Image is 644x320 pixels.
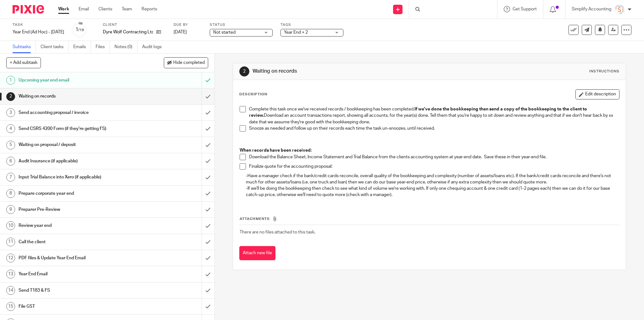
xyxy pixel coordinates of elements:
p: Description [239,92,267,97]
a: Team [122,6,132,12]
h1: Input Trial Balance into Xero (if applicable) [19,172,136,182]
h1: File GST [19,302,136,311]
h1: Waiting on records [253,68,443,75]
div: 3 [6,108,15,117]
div: 2 [239,66,249,76]
label: Task [13,22,64,27]
div: 2 [6,92,15,101]
label: Due by [174,22,202,27]
div: 8 [6,189,15,198]
h1: Preparer Pre-Review [19,205,136,214]
h1: Waiting on proposal / deposit [19,140,136,149]
div: 13 [6,270,15,278]
div: 12 [6,254,15,262]
a: Files [96,41,110,53]
h1: Review year end [19,221,136,230]
img: Screenshot%202023-11-29%20141159.png [614,4,625,14]
div: 14 [6,286,15,295]
a: Emails [73,41,91,53]
button: Edit description [575,89,619,99]
span: Get Support [513,7,537,11]
h1: Send accounting proposal / invoice [19,108,136,117]
a: Reports [142,6,157,12]
span: Year End + 2 [284,30,308,35]
a: Clients [98,6,112,12]
div: Instructions [589,69,619,74]
div: 10 [6,221,15,230]
span: Attachments [240,217,270,221]
div: 15 [6,302,15,311]
button: Attach new file [239,246,275,260]
p: -Have a manager check if the bank/credit cards reconcile, overall quality of the bookkeeping and ... [246,173,619,198]
span: Hide completed [173,60,205,65]
h1: Upcoming year end email [19,76,136,85]
button: + Add subtask [6,57,41,68]
p: Snooze as needed and follow up on their records each time the task un-snoozes, until received. [249,125,619,132]
div: 9 [6,205,15,214]
span: There are no files attached to this task. [240,230,315,234]
div: 1 [75,26,84,33]
div: 1 [6,76,15,85]
strong: If we've done the bookkeeping then send a copy of the bookkeeping to the client to review. [249,107,588,118]
h1: Send CSRS 4200 Form (if they're getting FS) [19,124,136,133]
h1: Waiting on records [19,92,136,101]
span: Not started [213,30,236,35]
div: Year End (Ad Hoc) - July 2025 [13,29,64,35]
span: [DATE] [174,30,187,34]
label: Client [103,22,166,27]
a: Notes (0) [114,41,137,53]
p: Simplify Accounting [572,6,611,12]
label: Tags [280,22,343,27]
h1: Call the client [19,237,136,247]
h1: Year End Email [19,269,136,279]
small: /19 [78,28,84,32]
a: Audit logs [142,41,166,53]
a: Work [58,6,69,12]
img: Pixie [13,5,44,14]
p: Download the Balance Sheet, Income Statement and Trial Balance from the clients accounting system... [249,154,619,160]
a: Subtasks [13,41,36,53]
div: 4 [6,124,15,133]
div: 11 [6,238,15,246]
div: 6 [6,157,15,166]
p: Dyre Wolf Contracting Ltd. [103,29,153,35]
h1: Audit Insurance (if applicable) [19,156,136,166]
button: Hide completed [164,57,208,68]
div: 5 [6,141,15,149]
div: Year End (Ad Hoc) - [DATE] [13,29,64,35]
a: Client tasks [41,41,69,53]
label: Status [210,22,273,27]
p: Complete this task once we've received records / bookkeeping has been completed. Download an acco... [249,106,619,125]
strong: When records have been received: [240,148,312,153]
h1: Prepare corporate year end [19,189,136,198]
p: Finalize quote for the accounting proposal: [249,163,619,170]
a: Email [79,6,89,12]
h1: PDF files & Update Year End Email [19,253,136,263]
div: 7 [6,173,15,182]
h1: Send T183 & FS [19,286,136,295]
